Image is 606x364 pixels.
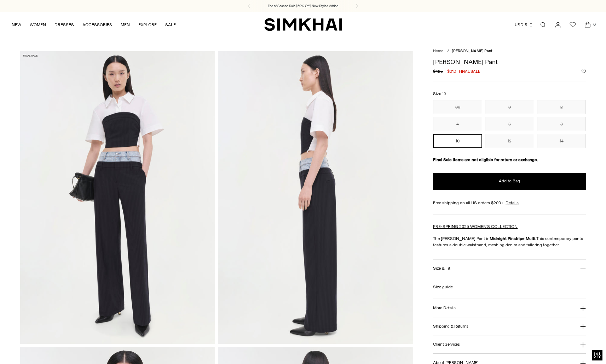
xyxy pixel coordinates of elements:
[30,17,46,33] a: WOMEN
[566,18,580,32] a: Wishlist
[537,134,586,148] button: 14
[264,18,342,31] a: SIMKHAI
[447,48,449,54] div: /
[433,48,586,54] nav: breadcrumbs
[433,284,453,290] a: Size guide
[433,59,586,65] h1: [PERSON_NAME] Pant
[433,342,460,347] h3: Client Services
[433,260,586,278] button: Size & Fit
[452,49,492,53] span: [PERSON_NAME] Pant
[433,100,482,114] button: 00
[433,324,468,329] h3: Shipping & Returns
[433,49,443,53] a: Home
[485,134,534,148] button: 12
[433,299,586,317] button: More Details
[218,51,413,344] img: Ophelia Pant
[485,117,534,131] button: 6
[433,335,586,353] button: Client Services
[433,266,450,271] h3: Size & Fit
[54,17,74,33] a: DRESSES
[82,17,112,33] a: ACCESSORIES
[433,317,586,335] button: Shipping & Returns
[165,17,176,33] a: SALE
[582,69,586,74] button: Add to Wishlist
[536,18,550,32] a: Open search modal
[20,51,215,344] img: Ophelia Pant
[581,18,595,32] a: Open cart modal
[268,4,338,8] a: End of Season Sale | 50% Off | New Styles Added
[433,157,538,162] strong: Final Sale items are not eligible for return or exchange.
[485,100,534,114] button: 0
[138,17,157,33] a: EXPLORE
[121,17,130,33] a: MEN
[506,200,519,206] a: Details
[433,134,482,148] button: 10
[433,173,586,190] button: Add to Bag
[433,117,482,131] button: 4
[433,235,586,248] p: The [PERSON_NAME] Pant in This contemporary pants features a double waistband, meshing denim and ...
[490,236,536,241] strong: Midnight Pinstripe Multi.
[433,224,518,229] a: PRE-SPRING 2025 WOMEN'S COLLECTION
[447,68,456,75] span: $212
[433,90,446,97] label: Size:
[433,200,586,206] div: Free shipping on all US orders $200+
[12,17,21,33] a: NEW
[442,92,446,96] span: 10
[537,117,586,131] button: 8
[433,306,455,310] h3: More Details
[591,21,598,28] span: 0
[515,17,533,33] button: USD $
[499,178,520,184] span: Add to Bag
[537,100,586,114] button: 2
[433,68,443,75] s: $425
[551,18,565,32] a: Go to the account page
